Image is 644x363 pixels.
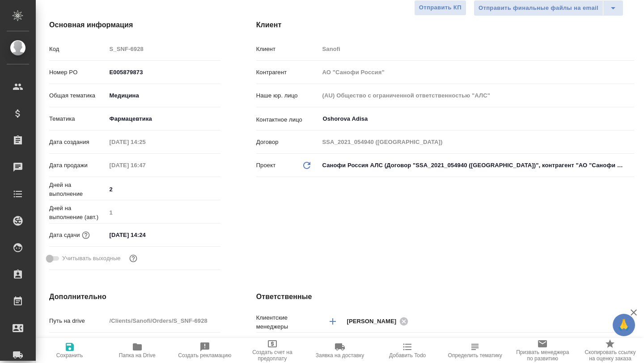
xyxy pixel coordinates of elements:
div: [PERSON_NAME] [347,316,411,327]
p: Дней на выполнение [49,181,106,198]
button: Сохранить [36,338,103,363]
p: Проект [256,161,276,170]
span: Сохранить [56,352,83,359]
p: Путь на drive [49,317,106,325]
button: Создать счет на предоплату [238,338,306,363]
p: Клиент [256,45,319,54]
input: ✎ Введи что-нибудь [106,338,220,350]
button: Заявка на доставку [306,338,373,363]
span: Призвать менеджера по развитию [514,349,571,362]
div: Медицина [106,88,220,103]
button: 🙏 [613,314,635,336]
button: Папка на Drive [103,338,171,363]
button: Создать рекламацию [171,338,238,363]
button: Open [629,118,631,120]
p: Наше юр. лицо [256,91,319,100]
input: Пустое поле [319,66,634,79]
p: Дата сдачи [49,231,80,240]
button: Скопировать ссылку на оценку заказа [576,338,644,363]
button: Выбери, если сб и вс нужно считать рабочими днями для выполнения заказа. [127,253,139,264]
span: Учитывать выходные [62,254,121,263]
input: Пустое поле [106,42,220,55]
h4: Ответственные [256,291,634,302]
p: Дней на выполнение (авт.) [49,204,106,222]
span: Добавить Todo [389,352,426,359]
span: Отправить КП [419,3,462,13]
input: Пустое поле [319,89,634,102]
span: Создать счет на предоплату [244,349,301,362]
h4: Клиент [256,20,634,30]
p: Дата продажи [49,161,106,170]
p: Номер PO [49,68,106,77]
p: Контактное лицо [256,115,319,124]
input: ✎ Введи что-нибудь [106,183,220,196]
span: 🙏 [616,316,631,334]
span: Отправить финальные файлы на email [479,3,598,13]
button: Призвать менеджера по развитию [509,338,576,363]
input: Пустое поле [106,206,220,219]
input: ✎ Введи что-нибудь [106,228,185,241]
div: VIP клиенты [319,338,634,353]
p: Договор [256,138,319,147]
input: Пустое поле [106,135,185,148]
span: Создать рекламацию [178,352,231,359]
p: Дата создания [49,138,106,147]
button: Определить тематику [441,338,509,363]
p: Код [49,45,106,54]
p: Ответственная команда [256,336,301,354]
input: Пустое поле [319,42,634,55]
span: Скопировать ссылку на оценку заказа [582,349,639,362]
div: Фармацевтика [106,111,220,127]
p: Общая тематика [49,91,106,100]
p: Тематика [49,114,106,123]
p: Контрагент [256,68,319,77]
div: Санофи Россия АЛС (Договор "SSA_2021_054940 ([GEOGRAPHIC_DATA])", контрагент "АО "Санофи Россия"") [319,158,634,173]
h4: Дополнительно [49,291,220,302]
input: Пустое поле [106,159,185,172]
input: Пустое поле [319,135,634,148]
p: Клиентские менеджеры [256,313,319,331]
span: [PERSON_NAME] [347,317,402,326]
input: ✎ Введи что-нибудь [106,66,220,79]
span: Заявка на доставку [316,352,364,359]
button: Добавить менеджера [322,311,343,332]
input: Пустое поле [106,314,220,327]
span: Определить тематику [448,352,502,359]
span: Папка на Drive [119,352,156,359]
h4: Основная информация [49,20,220,30]
button: Если добавить услуги и заполнить их объемом, то дата рассчитается автоматически [80,229,92,241]
button: Добавить Todo [374,338,441,363]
